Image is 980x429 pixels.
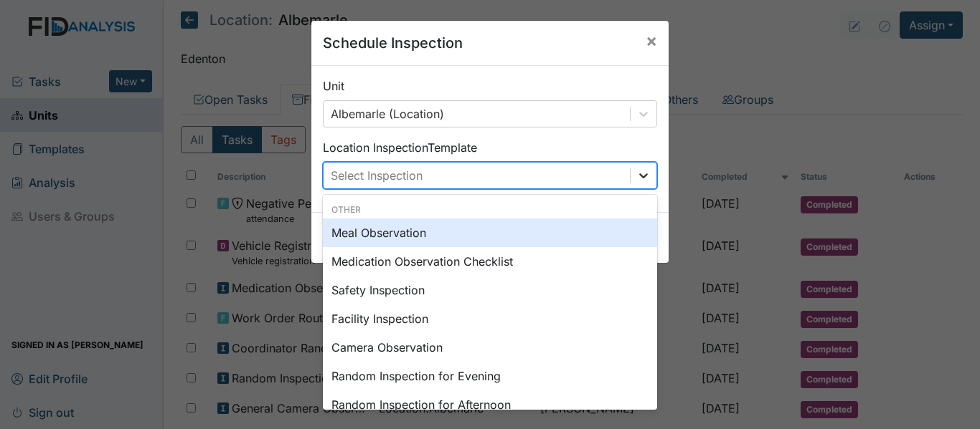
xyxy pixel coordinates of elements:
div: Facility Inspection [323,304,657,333]
div: Safety Inspection [323,276,657,304]
div: Random Inspection for Evening [323,362,657,390]
div: Albemarle (Location) [331,105,444,122]
div: Medication Observation Checklist [323,247,657,276]
h5: Schedule Inspection [323,32,463,54]
div: Random Inspection for Afternoon [323,390,657,419]
div: Other [323,203,657,216]
label: Unit [323,77,344,95]
label: Location Inspection Template [323,139,477,156]
div: Select Inspection [331,167,423,184]
div: Meal Observation [323,218,657,247]
div: Camera Observation [323,333,657,362]
button: Close [634,21,669,61]
span: × [646,30,657,51]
